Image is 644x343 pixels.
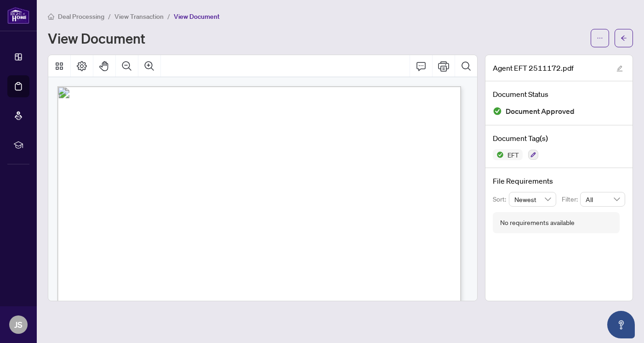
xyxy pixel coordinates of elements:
h4: Document Status [493,89,625,100]
p: Filter: [562,194,580,204]
span: All [586,192,620,206]
img: Document Status [493,107,502,116]
span: Newest [514,192,551,206]
span: Agent EFT 2511172.pdf [493,62,574,73]
span: View Document [174,12,220,21]
span: EFT [504,152,523,158]
span: home [48,13,54,20]
h4: File Requirements [493,175,625,186]
span: ellipsis [597,35,603,41]
span: View Transaction [114,12,164,21]
p: Sort: [493,194,509,204]
li: / [167,11,170,22]
h1: View Document [48,31,145,45]
span: arrow-left [621,35,627,41]
img: Status Icon [493,149,504,160]
span: edit [616,65,623,72]
div: No requirements available [500,218,575,228]
span: Document Approved [506,105,575,118]
span: JS [14,318,23,331]
button: Open asap [607,311,635,338]
h4: Document Tag(s) [493,133,625,144]
li: / [108,11,111,22]
span: Deal Processing [58,12,104,21]
img: logo [7,7,29,24]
